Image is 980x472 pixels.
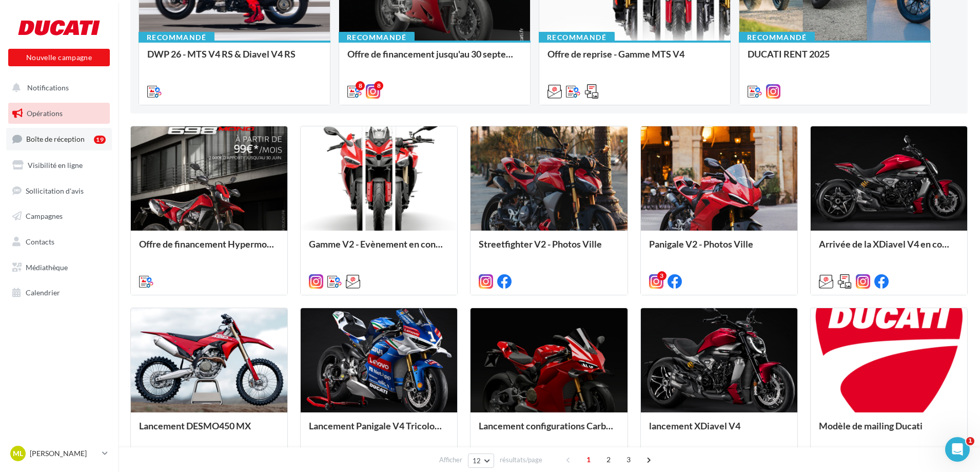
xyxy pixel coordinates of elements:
div: Offre de financement jusqu'au 30 septembre [347,49,522,69]
span: Contacts [26,237,54,246]
a: Calendrier [6,282,112,304]
div: Offre de reprise - Gamme MTS V4 [547,49,722,69]
a: Opérations [6,103,112,124]
div: Recommandé [739,32,815,43]
div: Streetfighter V2 - Photos Ville [479,239,619,259]
div: Recommandé [339,32,415,43]
button: Notifications [6,77,108,99]
div: Recommandé [539,32,615,43]
span: 3 [620,451,637,468]
div: Recommandé [139,32,214,43]
span: Sollicitation d'avis [26,186,84,195]
a: Contacts [6,231,112,253]
div: Gamme V2 - Evènement en concession [309,239,449,259]
button: 12 [468,454,494,468]
span: 1 [966,437,974,445]
a: Sollicitation d'avis [6,180,112,202]
a: Campagnes [6,205,112,227]
div: Arrivée de la XDiavel V4 en concession [819,239,959,259]
a: Boîte de réception19 [6,128,112,150]
div: DUCATI RENT 2025 [748,49,922,69]
div: Lancement Panigale V4 Tricolore Italia MY25 [309,421,449,441]
span: ML [13,448,23,459]
div: DWP 26 - MTS V4 RS & Diavel V4 RS [147,49,322,69]
iframe: Intercom live chat [945,437,970,462]
div: 8 [356,81,365,90]
span: Notifications [27,83,69,92]
span: Visibilité en ligne [28,161,83,169]
div: 8 [374,81,383,90]
a: Visibilité en ligne [6,155,112,176]
div: Offre de financement Hypermotard 698 Mono [139,239,279,259]
p: [PERSON_NAME] [30,448,98,459]
span: 1 [580,451,597,468]
span: Afficher [439,455,462,465]
span: Campagnes [26,212,63,220]
div: Lancement configurations Carbone et Carbone Pro pour la Panigale V4 [479,421,619,441]
span: Opérations [27,109,63,118]
div: 19 [94,136,106,144]
span: Boîte de réception [26,135,85,143]
div: Panigale V2 - Photos Ville [649,239,789,259]
div: 3 [657,271,667,280]
a: ML [PERSON_NAME] [8,444,110,463]
div: lancement XDiavel V4 [649,421,789,441]
span: 2 [600,451,617,468]
button: Nouvelle campagne [8,49,110,66]
a: Médiathèque [6,257,112,278]
span: Médiathèque [26,263,68,272]
span: 12 [473,457,481,465]
div: Lancement DESMO450 MX [139,421,279,441]
span: Calendrier [26,288,60,297]
div: Modèle de mailing Ducati [819,421,959,441]
span: résultats/page [500,455,542,465]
